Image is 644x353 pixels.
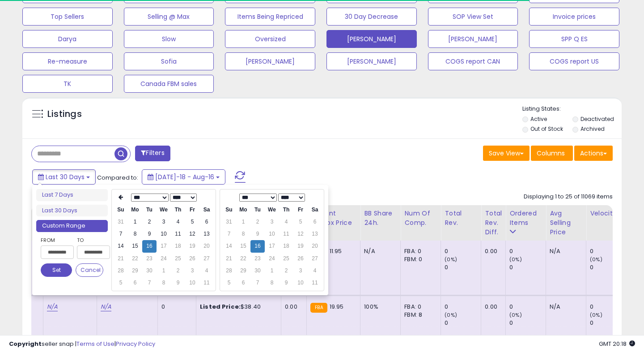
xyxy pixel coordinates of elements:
td: 14 [222,240,236,252]
th: Tu [142,204,157,216]
label: Out of Stock [530,125,563,133]
td: 31 [114,216,128,228]
td: 2 [250,216,265,228]
button: Slow [124,30,214,48]
li: Last 30 Days [36,205,108,217]
td: 11 [199,277,214,289]
td: 20 [308,240,322,252]
td: 7 [114,228,128,240]
div: N/A [550,247,579,255]
button: COGS report CAN [428,52,518,70]
button: [PERSON_NAME] [225,52,315,70]
span: 11.95 [330,247,342,255]
div: 0 [590,319,626,327]
div: 0 [161,303,189,311]
div: seller snap | | [9,340,155,349]
button: Filters [135,146,170,161]
td: 20 [199,240,214,252]
td: 10 [157,228,171,240]
div: 0 [590,247,626,255]
button: Items Being Repriced [225,8,315,26]
small: (0%) [509,311,522,319]
td: 24 [157,253,171,265]
td: 11 [279,228,293,240]
div: 0 [590,303,626,311]
span: 2025-09-16 20:18 GMT [599,340,635,348]
td: 4 [308,265,322,277]
div: 0 [445,319,481,327]
td: 8 [157,277,171,289]
small: (0%) [445,311,457,319]
span: Last 30 Days [46,172,85,181]
div: Num of Comp. [404,209,437,228]
td: 31 [222,216,236,228]
td: 21 [114,253,128,265]
li: Last 7 Days [36,189,108,201]
p: Listing States: [522,105,622,113]
div: $38.40 [200,303,274,311]
td: 3 [265,216,279,228]
div: BB Share 24h. [364,209,397,228]
td: 27 [199,253,214,265]
td: 1 [236,216,250,228]
div: Total Rev. [445,209,477,228]
td: 5 [222,277,236,289]
td: 9 [142,228,157,240]
td: 6 [236,277,250,289]
td: 19 [293,240,308,252]
td: 25 [279,253,293,265]
td: 1 [157,265,171,277]
span: Compared to: [97,173,138,182]
td: 18 [171,240,185,252]
div: FBM: 0 [404,255,434,263]
td: 2 [279,265,293,277]
td: 10 [293,277,308,289]
small: (0%) [445,256,457,263]
th: Tu [250,204,265,216]
li: Custom Range [36,220,108,232]
div: N/A [550,303,579,311]
td: 6 [199,216,214,228]
td: 29 [128,265,142,277]
td: 14 [114,240,128,252]
td: 23 [250,253,265,265]
h5: Listings [47,108,82,121]
td: 21 [222,253,236,265]
td: 4 [199,265,214,277]
label: To [77,236,103,245]
button: Selling @ Max [124,8,214,26]
a: N/A [47,302,58,311]
th: We [157,204,171,216]
div: N/A [364,247,394,255]
td: 11 [308,277,322,289]
td: 9 [279,277,293,289]
td: 11 [171,228,185,240]
div: 0 [509,319,546,327]
td: 22 [236,253,250,265]
th: Fr [293,204,308,216]
button: Columns [531,146,573,161]
td: 15 [128,240,142,252]
button: Save View [483,146,530,161]
small: (0%) [590,311,602,319]
td: 30 [250,265,265,277]
th: Su [114,204,128,216]
th: Sa [308,204,322,216]
div: Ordered Items [509,209,542,228]
td: 24 [265,253,279,265]
td: 7 [142,277,157,289]
label: From [41,236,72,245]
td: 12 [293,228,308,240]
td: 6 [308,216,322,228]
div: 0.00 [285,303,300,311]
td: 9 [171,277,185,289]
th: Mo [236,204,250,216]
td: 29 [236,265,250,277]
button: Actions [574,146,613,161]
button: Last 30 Days [32,169,96,185]
button: Set [41,263,72,277]
button: Oversized [225,30,315,48]
td: 5 [293,216,308,228]
button: SPP Q ES [529,30,619,48]
th: Fr [185,204,199,216]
